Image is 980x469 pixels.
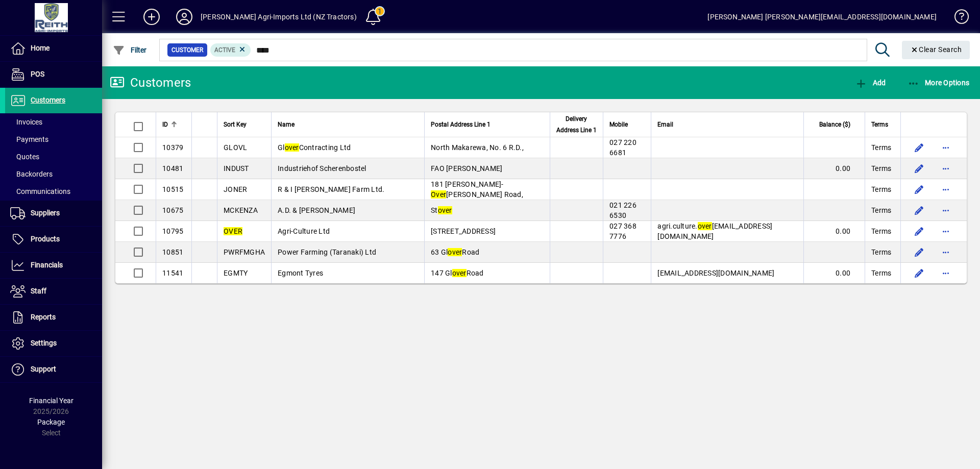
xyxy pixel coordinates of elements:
span: R & I [PERSON_NAME] Farm Ltd. [278,185,384,193]
button: More options [938,139,954,156]
div: [PERSON_NAME] [PERSON_NAME][EMAIL_ADDRESS][DOMAIN_NAME] [707,9,937,25]
span: Gl Contracting Ltd [278,143,351,152]
div: ID [162,119,185,130]
span: INDUST [224,164,249,172]
a: Knowledge Base [947,2,967,35]
span: FAO [PERSON_NAME] [431,164,502,172]
span: 027 220 6681 [609,138,636,157]
span: Name [278,119,295,130]
span: 10851 [162,248,183,256]
a: Products [5,227,102,252]
span: Communications [10,187,70,195]
a: Reports [5,305,102,330]
span: Filter [113,46,147,54]
a: POS [5,62,102,87]
button: Add [852,73,888,92]
div: Name [278,119,418,130]
span: Terms [871,268,891,278]
a: Home [5,36,102,61]
button: Edit [911,202,927,218]
td: 0.00 [803,221,865,242]
button: Add [135,8,168,26]
em: over [448,248,462,256]
span: 10795 [162,227,183,235]
button: More options [938,265,954,281]
span: Customers [31,96,65,104]
span: 10481 [162,164,183,172]
td: 0.00 [803,158,865,179]
span: Industriehof Scherenbostel [278,164,366,172]
button: Edit [911,160,927,177]
button: Profile [168,8,201,26]
div: [PERSON_NAME] Agri-Imports Ltd (NZ Tractors) [201,9,357,25]
span: 10675 [162,206,183,214]
span: Terms [871,205,891,215]
span: Suppliers [31,209,60,217]
span: Terms [871,163,891,174]
span: MCKENZA [224,206,258,214]
mat-chip: Activation Status: Active [210,43,251,57]
span: ID [162,119,168,130]
a: Staff [5,279,102,304]
span: Customer [171,45,203,55]
span: Clear Search [910,45,962,54]
button: Clear [902,41,970,59]
span: 11541 [162,269,183,277]
button: More options [938,244,954,260]
span: 181 [PERSON_NAME]- [PERSON_NAME] Road, [431,180,523,199]
em: Over [431,190,446,199]
span: Products [31,235,60,243]
a: Quotes [5,148,102,165]
span: Terms [871,119,888,130]
button: Edit [911,244,927,260]
span: Terms [871,184,891,194]
span: Quotes [10,153,39,161]
span: GLOVL [224,143,247,152]
span: Power Farming (Taranaki) Ltd [278,248,376,256]
button: Edit [911,139,927,156]
span: Backorders [10,170,53,178]
span: Terms [871,142,891,153]
button: More options [938,223,954,239]
div: Mobile [609,119,645,130]
span: Delivery Address Line 1 [556,113,597,136]
span: Invoices [10,118,42,126]
span: EGMTY [224,269,248,277]
span: JONER [224,185,247,193]
span: 63 Gl Road [431,248,479,256]
button: More Options [905,73,972,92]
span: Settings [31,339,57,347]
em: over [452,269,467,277]
span: Financial Year [29,397,73,405]
td: 0.00 [803,263,865,283]
span: North Makarewa, No. 6 R.D., [431,143,524,152]
button: More options [938,160,954,177]
button: More options [938,181,954,198]
a: Communications [5,183,102,200]
span: 10515 [162,185,183,193]
span: Mobile [609,119,628,130]
span: Email [657,119,673,130]
span: [STREET_ADDRESS] [431,227,496,235]
span: Reports [31,313,56,321]
em: over [438,206,452,214]
span: Payments [10,135,48,143]
span: Support [31,365,56,373]
span: 10379 [162,143,183,152]
span: agri.culture. [EMAIL_ADDRESS][DOMAIN_NAME] [657,222,772,240]
button: Filter [110,41,150,59]
em: OVER [224,227,242,235]
div: Balance ($) [810,119,860,130]
span: Home [31,44,50,52]
button: More options [938,202,954,218]
span: A.D. & [PERSON_NAME] [278,206,355,214]
span: Egmont Tyres [278,269,323,277]
button: Edit [911,223,927,239]
span: 027 368 7776 [609,222,636,240]
a: Settings [5,331,102,356]
span: Package [37,418,65,426]
span: Active [214,46,235,54]
span: POS [31,70,44,78]
span: Sort Key [224,119,247,130]
span: Balance ($) [819,119,850,130]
